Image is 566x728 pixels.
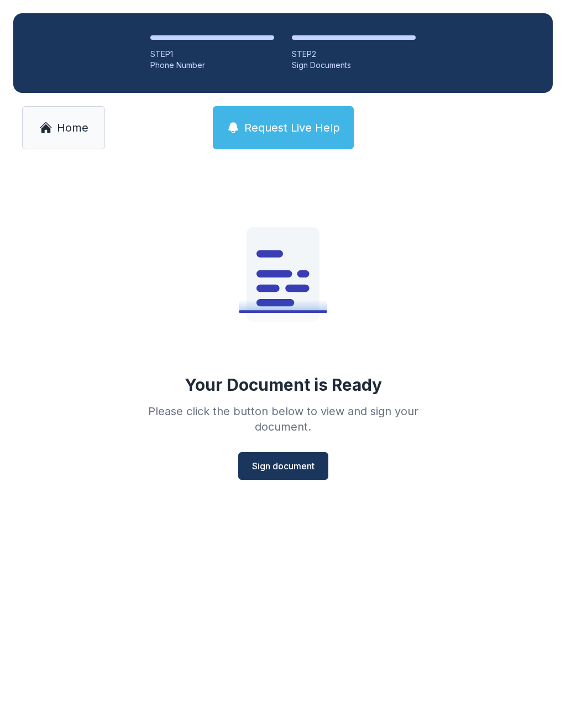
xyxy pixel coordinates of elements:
span: Sign document [252,459,315,473]
span: Home [57,120,88,135]
div: STEP 1 [150,49,274,60]
div: Sign Documents [292,60,416,71]
div: Please click the button below to view and sign your document. [124,404,442,434]
div: Phone Number [150,60,274,71]
span: Request Live Help [244,120,340,135]
div: Your Document is Ready [185,375,382,395]
div: STEP 2 [292,49,416,60]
